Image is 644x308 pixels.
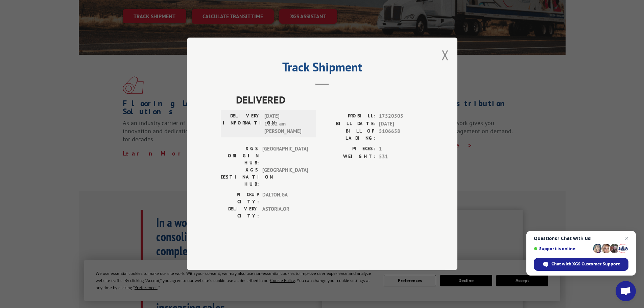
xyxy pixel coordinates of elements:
[534,246,591,251] span: Support is online
[262,191,308,206] span: DALTON , GA
[616,281,636,301] div: Open chat
[379,120,424,128] span: [DATE]
[379,153,424,161] span: 531
[221,167,259,188] label: XGS DESTINATION HUB:
[442,46,449,64] button: Close modal
[322,145,376,153] label: PIECES:
[221,145,259,167] label: XGS ORIGIN HUB:
[551,261,620,267] span: Chat with XGS Customer Support
[623,234,631,242] span: Close chat
[534,236,628,241] span: Questions? Chat with us!
[379,145,424,153] span: 1
[379,113,424,120] span: 17520505
[262,167,308,188] span: [GEOGRAPHIC_DATA]
[236,92,424,108] span: DELIVERED
[221,206,259,220] label: DELIVERY CITY:
[379,128,424,142] span: 5106658
[223,113,261,136] label: DELIVERY INFORMATION:
[322,113,376,120] label: PROBILL:
[264,113,310,136] span: [DATE] 11:02 am [PERSON_NAME]
[322,120,376,128] label: BILL DATE:
[534,258,628,271] div: Chat with XGS Customer Support
[221,62,424,75] h2: Track Shipment
[221,191,259,206] label: PICKUP CITY:
[262,145,308,167] span: [GEOGRAPHIC_DATA]
[322,153,376,161] label: WEIGHT:
[262,206,308,220] span: ASTORIA , OR
[322,128,376,142] label: BILL OF LADING:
